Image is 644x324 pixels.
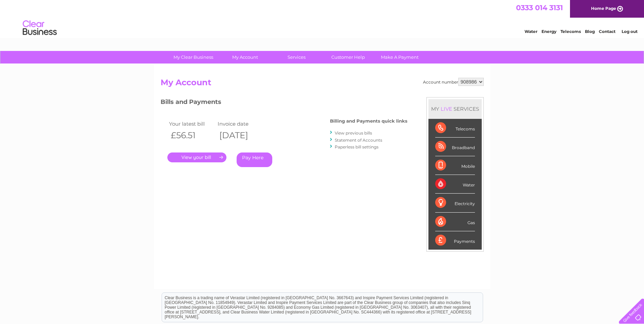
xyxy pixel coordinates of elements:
[435,231,475,250] div: Payments
[330,119,407,124] h4: Billing and Payments quick links
[216,119,265,128] td: Invoice date
[335,144,379,149] a: Paperless bill settings
[217,51,273,64] a: My Account
[585,29,595,34] a: Blog
[372,51,428,64] a: Make A Payment
[435,119,475,138] div: Telecoms
[423,78,484,86] div: Account number
[320,51,376,64] a: Customer Help
[165,51,221,64] a: My Clear Business
[167,152,226,162] a: .
[435,213,475,231] div: Gas
[541,29,556,34] a: Energy
[335,130,372,136] a: View previous bills
[167,128,216,142] th: £56.51
[622,29,638,34] a: Log out
[161,97,407,109] h3: Bills and Payments
[22,18,57,38] img: logo.png
[560,29,581,34] a: Telecoms
[516,3,563,12] a: 0333 014 3131
[237,152,272,167] a: Pay Here
[167,119,216,128] td: Your latest bill
[162,4,483,33] div: Clear Business is a trading name of Verastar Limited (registered in [GEOGRAPHIC_DATA] No. 3667643...
[435,175,475,194] div: Water
[269,51,325,64] a: Services
[435,156,475,175] div: Mobile
[428,99,482,119] div: MY SERVICES
[435,138,475,156] div: Broadband
[216,128,265,142] th: [DATE]
[435,194,475,212] div: Electricity
[439,106,454,112] div: LIVE
[335,138,382,143] a: Statement of Accounts
[161,78,484,91] h2: My Account
[525,29,537,34] a: Water
[599,29,615,34] a: Contact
